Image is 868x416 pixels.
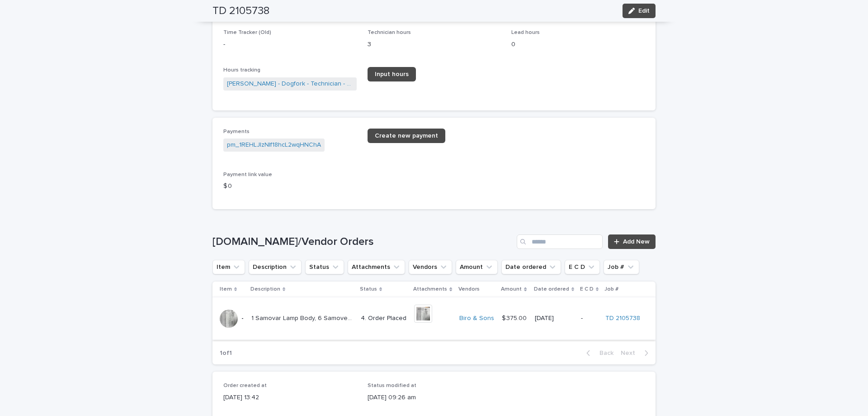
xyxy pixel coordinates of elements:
[223,129,250,134] span: Payments
[305,260,344,274] button: Status
[502,313,528,322] p: $ 375.00
[581,315,598,322] p: -
[565,260,600,274] button: E C D
[534,284,569,294] p: Date ordered
[608,234,656,249] a: Add New
[501,284,522,294] p: Amount
[360,284,377,294] p: Status
[368,393,501,402] p: [DATE] 09:26 am
[227,79,353,89] a: [PERSON_NAME] - Dogfork - Technician - TD 2105738 - 3520
[223,67,260,73] span: Hours tracking
[348,260,405,274] button: Attachments
[368,67,416,81] a: Input hours
[511,30,540,35] span: Lead hours
[456,260,498,274] button: Amount
[368,129,445,143] a: Create new payment
[212,235,513,249] h1: [DOMAIN_NAME]/Vendor Orders
[241,313,245,322] p: -
[223,40,357,49] p: -
[458,284,480,294] p: Vendors
[459,315,494,322] a: Biro & Sons
[621,350,641,356] span: Next
[638,8,650,14] span: Edit
[223,30,271,35] span: Time Tracker (Old)
[623,4,656,18] button: Edit
[604,260,639,274] button: Job #
[249,260,302,274] button: Description
[251,313,354,322] p: 1 Samovar Lamp Body, 6 Samover pieces
[223,182,357,191] p: $ 0
[579,349,617,357] button: Back
[223,393,357,402] p: [DATE] 13:42
[361,315,407,322] p: 4. Order Placed
[368,30,411,35] span: Technician hours
[511,40,645,49] p: 0
[212,260,245,274] button: Item
[250,284,280,294] p: Description
[375,133,438,139] span: Create new payment
[212,342,239,364] p: 1 of 1
[227,140,321,150] a: pm_1REHLJIzNIf18hcL2wqHNChA
[580,284,594,294] p: E C D
[594,350,613,356] span: Back
[604,284,618,294] p: Job #
[617,349,656,357] button: Next
[605,315,640,322] a: TD 2105738
[212,297,656,340] tr: -- 1 Samovar Lamp Body, 6 Samover pieces1 Samovar Lamp Body, 6 Samover pieces 4. Order PlacedBiro...
[535,315,574,322] p: [DATE]
[409,260,452,274] button: Vendors
[223,172,272,177] span: Payment link value
[368,383,416,388] span: Status modified at
[220,284,232,294] p: Item
[413,284,447,294] p: Attachments
[375,71,409,77] span: Input hours
[223,383,267,388] span: Order created at
[623,239,650,245] span: Add New
[212,5,269,18] h2: TD 2105738
[501,260,561,274] button: Date ordered
[517,234,603,249] input: Search
[368,40,501,49] p: 3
